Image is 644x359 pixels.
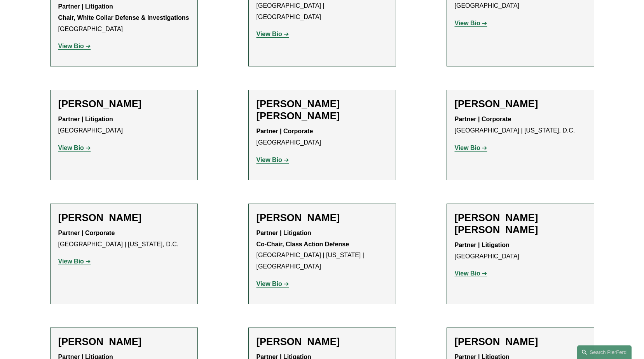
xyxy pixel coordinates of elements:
[257,230,349,247] strong: Partner | Litigation Co-Chair, Class Action Defense
[257,157,289,163] a: View Bio
[58,258,91,265] a: View Bio
[455,20,480,26] strong: View Bio
[58,212,190,224] h2: [PERSON_NAME]
[58,145,91,151] a: View Bio
[58,43,84,49] strong: View Bio
[455,145,487,151] a: View Bio
[455,336,586,348] h2: [PERSON_NAME]
[58,43,91,49] a: View Bio
[58,114,190,136] p: [GEOGRAPHIC_DATA]
[58,116,113,122] strong: Partner | Litigation
[257,31,282,37] strong: View Bio
[58,1,190,35] p: [GEOGRAPHIC_DATA]
[58,258,84,265] strong: View Bio
[58,228,190,250] p: [GEOGRAPHIC_DATA] | [US_STATE], D.C.
[455,270,487,277] a: View Bio
[257,281,289,287] a: View Bio
[257,336,388,348] h2: [PERSON_NAME]
[455,98,586,110] h2: [PERSON_NAME]
[257,128,313,134] strong: Partner | Corporate
[257,157,282,163] strong: View Bio
[455,240,586,262] p: [GEOGRAPHIC_DATA]
[58,336,190,348] h2: [PERSON_NAME]
[58,3,189,21] strong: Partner | Litigation Chair, White Collar Defense & Investigations
[257,98,388,122] h2: [PERSON_NAME] [PERSON_NAME]
[455,20,487,26] a: View Bio
[257,126,388,148] p: [GEOGRAPHIC_DATA]
[58,230,115,236] strong: Partner | Corporate
[58,98,190,110] h2: [PERSON_NAME]
[455,212,586,236] h2: [PERSON_NAME] [PERSON_NAME]
[455,242,510,248] strong: Partner | Litigation
[577,345,632,359] a: Search this site
[455,116,511,122] strong: Partner | Corporate
[257,281,282,287] strong: View Bio
[257,228,388,272] p: [GEOGRAPHIC_DATA] | [US_STATE] | [GEOGRAPHIC_DATA]
[257,31,289,37] a: View Bio
[455,270,480,277] strong: View Bio
[257,212,388,224] h2: [PERSON_NAME]
[58,145,84,151] strong: View Bio
[455,145,480,151] strong: View Bio
[455,114,586,136] p: [GEOGRAPHIC_DATA] | [US_STATE], D.C.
